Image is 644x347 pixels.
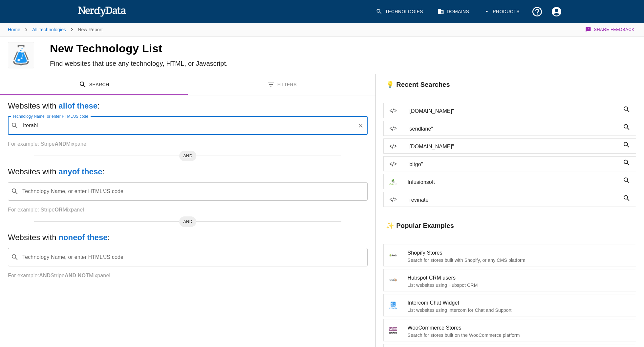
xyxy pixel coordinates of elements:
[78,26,102,33] p: New Report
[179,218,196,225] span: AND
[383,244,636,266] a: Shopify StoresSearch for stores built with Shopify, or any CMS platform
[8,27,20,32] a: Home
[407,196,620,204] span: "revinate"
[11,42,31,68] img: logo
[383,269,636,291] a: Hubspot CRM usersList websites using Hubspot CRM
[58,233,107,242] b: none of these
[407,257,631,263] p: Search for stores built with Shopify, or any CMS platform
[407,274,631,282] span: Hubspot CRM users
[434,2,474,21] a: Domains
[407,332,631,338] p: Search for stores built on the WooCommerce platform
[356,121,365,130] button: Clear
[407,178,620,186] span: Infusionsoft
[12,113,88,119] label: Technology Name, or enter HTML/JS code
[547,2,566,21] button: Account Settings
[376,215,459,235] h6: ✨ Popular Examples
[480,2,525,21] button: Products
[372,2,428,21] a: Technologies
[8,232,368,243] h5: Websites with :
[383,121,636,136] a: "sendlane"
[407,107,620,115] span: "[DOMAIN_NAME]"
[584,23,636,36] button: Share Feedback
[32,27,66,32] a: All Technologies
[383,294,636,316] a: Intercom Chat WidgetList websites using Intercom for Chat and Support
[383,103,636,118] a: "[DOMAIN_NAME]"
[527,2,547,21] button: Support and Documentation
[179,153,196,159] span: AND
[188,74,376,95] button: Filters
[407,299,631,307] span: Intercom Chat Widget
[65,273,89,278] b: AND NOT
[54,207,62,212] b: OR
[8,272,368,280] p: For example: Stripe Mixpanel
[8,101,368,111] h5: Websites with :
[50,42,340,56] h4: New Technology List
[8,166,368,177] h5: Websites with :
[383,174,636,189] a: Infusionsoft
[54,141,66,147] b: AND
[407,161,620,168] span: "bitgo"
[383,138,636,154] a: "[DOMAIN_NAME]"
[58,167,102,176] b: any of these
[50,58,340,69] h6: Find websites that use any technology, HTML, or Javascript.
[8,23,103,36] nav: breadcrumb
[383,156,636,171] a: "bitgo"
[407,307,631,313] p: List websites using Intercom for Chat and Support
[407,324,631,332] span: WooCommerce Stores
[407,249,631,257] span: Shopify Stores
[407,143,620,151] span: "[DOMAIN_NAME]"
[8,206,368,214] p: For example: Stripe Mixpanel
[407,282,631,288] p: List websites using Hubspot CRM
[78,5,126,18] img: NerdyData.com
[8,140,368,148] p: For example: Stripe Mixpanel
[58,101,97,110] b: all of these
[383,319,636,341] a: WooCommerce StoresSearch for stores built on the WooCommerce platform
[376,74,455,95] h6: 💡 Recent Searches
[39,273,51,278] b: AND
[383,192,636,207] a: "revinate"
[407,125,620,133] span: "sendlane"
